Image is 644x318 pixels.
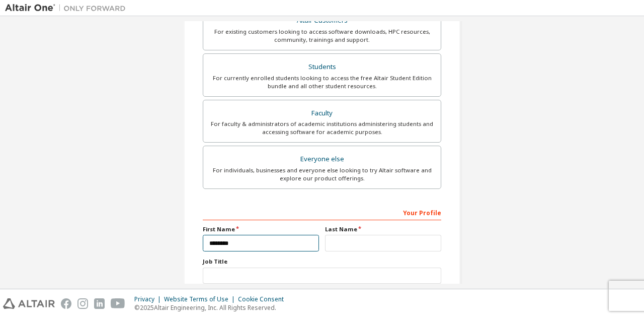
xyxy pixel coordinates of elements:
p: © 2025 Altair Engineering, Inc. All Rights Reserved. [134,303,290,312]
img: youtube.svg [111,298,125,309]
img: altair_logo.svg [3,298,55,309]
label: First Name [203,225,319,233]
div: Students [209,60,435,74]
label: Job Title [203,258,441,266]
div: For individuals, businesses and everyone else looking to try Altair software and explore our prod... [209,166,435,182]
div: For faculty & administrators of academic institutions administering students and accessing softwa... [209,120,435,136]
div: For existing customers looking to access software downloads, HPC resources, community, trainings ... [209,28,435,44]
div: Your Profile [203,204,441,220]
img: facebook.svg [61,298,71,309]
img: instagram.svg [77,298,88,309]
label: Last Name [325,225,441,233]
img: linkedin.svg [94,298,105,309]
div: Privacy [134,295,164,303]
img: Altair One [5,3,131,13]
div: Cookie Consent [238,295,290,303]
div: Faculty [209,106,435,120]
div: For currently enrolled students looking to access the free Altair Student Edition bundle and all ... [209,74,435,90]
div: Website Terms of Use [164,295,238,303]
div: Everyone else [209,152,435,166]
